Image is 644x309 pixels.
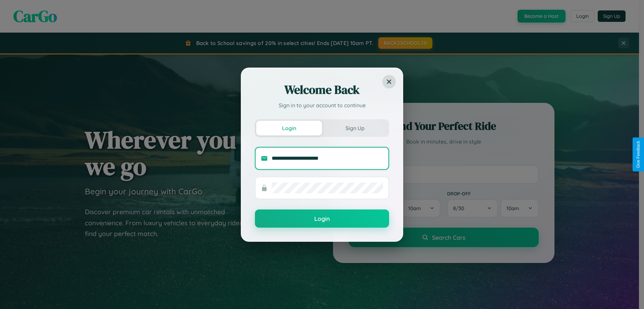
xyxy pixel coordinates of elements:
[255,82,389,98] h2: Welcome Back
[256,121,322,136] button: Login
[322,121,388,136] button: Sign Up
[636,141,641,168] div: Give Feedback
[255,209,389,228] button: Login
[255,101,389,109] p: Sign in to your account to continue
